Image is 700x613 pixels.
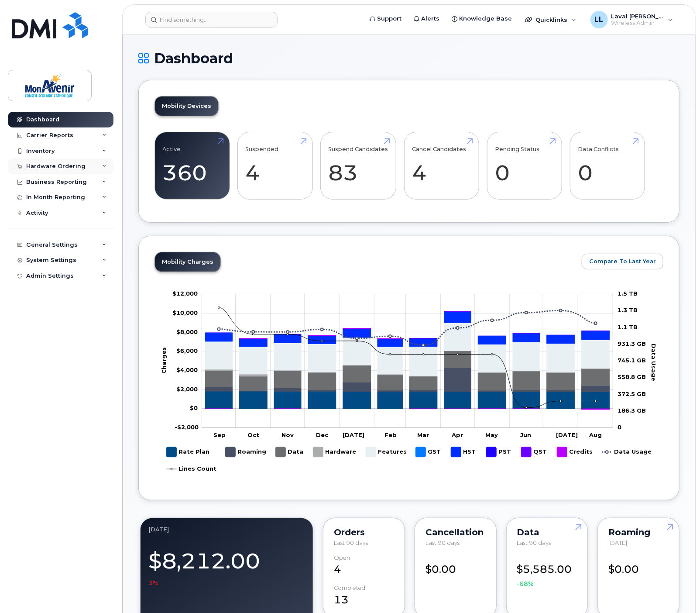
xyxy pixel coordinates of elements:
[589,257,656,265] span: Compare To Last Year
[206,391,610,409] g: Rate Plan
[226,444,267,461] g: Roaming
[246,137,305,195] a: Suspended 4
[412,137,471,195] a: Cancel Candidates 4
[517,554,577,588] div: $5,585.00
[618,324,638,331] tspan: 1.1 TB
[651,344,658,381] tspan: Data Usage
[172,290,198,297] g: $0
[138,51,679,66] h1: Dashboard
[618,424,621,430] tspan: 0
[175,424,199,430] tspan: -$2,000
[172,309,198,316] tspan: $10,000
[608,529,669,536] div: Roaming
[190,404,198,411] tspan: $0
[425,529,486,536] div: Cancellation
[582,254,663,269] button: Compare To Last Year
[486,431,498,438] tspan: May
[334,539,368,546] span: Last 90 days
[602,444,652,461] g: Data Usage
[521,431,532,438] tspan: Jun
[343,431,364,438] tspan: [DATE]
[206,328,610,410] g: Credits
[417,431,429,438] tspan: Mar
[618,290,638,297] tspan: 1.5 TB
[176,328,198,335] g: $0
[167,444,652,478] g: Legend
[148,544,305,587] div: $8,212.00
[248,431,260,438] tspan: Oct
[176,347,198,354] tspan: $6,000
[316,431,329,438] tspan: Dec
[334,554,350,561] div: Open
[176,366,198,373] g: $0
[206,368,610,392] g: Roaming
[155,96,218,116] a: Mobility Devices
[556,431,578,438] tspan: [DATE]
[416,444,443,461] g: GST
[334,529,394,536] div: Orders
[618,340,646,347] tspan: 931.3 GB
[517,579,534,588] span: -68%
[176,347,198,354] g: $0
[425,539,460,546] span: Last 90 days
[206,351,610,391] g: Data
[589,431,602,438] tspan: Aug
[176,386,198,393] g: $0
[618,306,638,313] tspan: 1.3 TB
[334,585,365,591] div: completed
[161,347,168,374] tspan: Charges
[172,309,198,316] g: $0
[578,137,637,195] a: Data Conflicts 0
[618,390,646,397] tspan: 372.5 GB
[384,431,397,438] tspan: Feb
[172,290,198,297] tspan: $12,000
[487,444,513,461] g: PST
[618,357,646,364] tspan: 745.1 GB
[206,323,610,376] g: Features
[148,579,158,587] span: 3%
[608,554,669,577] div: $0.00
[334,585,394,607] div: 13
[557,444,594,461] g: Credits
[366,444,407,461] g: Features
[276,444,305,461] g: Data
[608,539,627,546] span: [DATE]
[163,137,222,195] a: Active 360
[313,444,357,461] g: Hardware
[334,554,394,577] div: 4
[452,431,463,438] tspan: Apr
[148,526,305,533] div: August 2025
[167,444,210,461] g: Rate Plan
[281,431,294,438] tspan: Nov
[175,424,199,430] g: $0
[517,539,551,546] span: Last 90 days
[495,137,554,195] a: Pending Status 0
[522,444,549,461] g: QST
[517,529,577,536] div: Data
[425,554,486,577] div: $0.00
[451,444,478,461] g: HST
[176,328,198,335] tspan: $8,000
[176,386,198,393] tspan: $2,000
[155,252,220,272] a: Mobility Charges
[329,137,388,195] a: Suspend Candidates 83
[213,431,226,438] tspan: Sep
[167,461,217,478] g: Lines Count
[618,373,646,380] tspan: 558.8 GB
[176,366,198,373] tspan: $4,000
[618,407,646,414] tspan: 186.3 GB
